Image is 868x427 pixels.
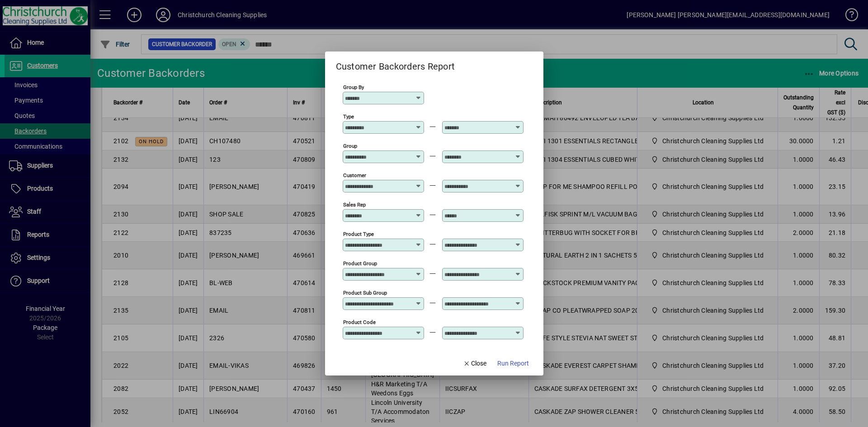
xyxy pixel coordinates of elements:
mat-label: Customer [343,172,366,178]
mat-label: Product Type [343,231,374,237]
mat-label: Group by [343,84,364,90]
button: Run Report [494,356,533,372]
h2: Customer Backorders Report [325,52,466,74]
mat-label: Type [343,113,354,120]
mat-label: Group [343,143,357,149]
mat-label: Sales Rep [343,202,366,208]
mat-label: Product Sub Group [343,290,387,296]
mat-label: Product Code [343,319,376,325]
span: Close [463,359,486,368]
span: Run Report [497,359,529,368]
mat-label: Product Group [343,260,377,267]
button: Close [459,356,490,372]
